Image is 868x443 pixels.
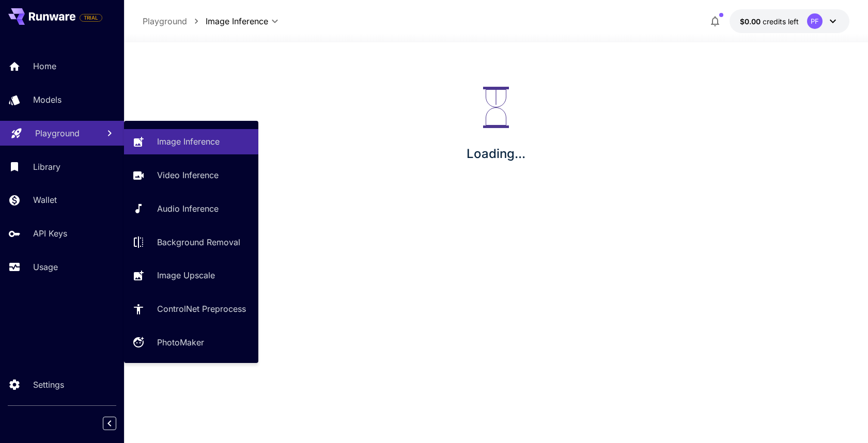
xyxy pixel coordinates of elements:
a: Audio Inference [124,196,258,221]
button: $0.00 [730,9,849,33]
p: PhotoMaker [157,336,204,349]
p: API Keys [33,227,67,240]
div: PF [807,13,823,29]
p: Home [33,60,56,72]
span: Image Inference [206,15,268,27]
a: Image Inference [124,129,258,154]
p: Wallet [33,194,57,206]
div: $0.00 [740,16,799,27]
a: Video Inference [124,163,258,188]
p: Loading... [467,145,525,163]
p: Image Inference [157,135,220,148]
span: TRIAL [80,14,102,22]
p: Settings [33,378,64,391]
p: Playground [35,127,80,139]
p: Video Inference [157,169,219,181]
p: Usage [33,261,58,273]
a: ControlNet Preprocess [124,296,258,322]
button: Collapse sidebar [103,417,116,430]
p: ControlNet Preprocess [157,303,246,315]
p: Audio Inference [157,202,219,215]
p: Background Removal [157,236,240,248]
p: Image Upscale [157,269,215,281]
span: $0.00 [740,17,763,26]
p: Playground [143,15,187,27]
nav: breadcrumb [143,15,206,27]
div: Collapse sidebar [111,414,124,433]
a: PhotoMaker [124,330,258,355]
span: credits left [763,17,799,26]
span: Add your payment card to enable full platform functionality. [80,11,102,24]
p: Models [33,93,61,106]
p: Library [33,161,60,173]
a: Background Removal [124,229,258,255]
a: Image Upscale [124,263,258,288]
